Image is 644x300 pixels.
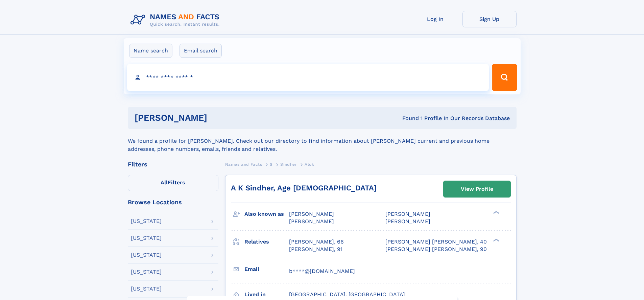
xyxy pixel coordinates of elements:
[289,291,405,298] span: [GEOGRAPHIC_DATA], [GEOGRAPHIC_DATA]
[128,129,517,153] div: We found a profile for [PERSON_NAME]. Check out our directory to find information about [PERSON_N...
[385,211,430,217] span: [PERSON_NAME]
[280,160,297,168] a: Sindher
[244,263,289,275] h3: Email
[385,238,487,246] a: [PERSON_NAME] [PERSON_NAME], 40
[129,44,172,58] label: Name search
[305,115,510,122] div: Found 1 Profile In Our Records Database
[131,269,162,275] div: [US_STATE]
[131,218,162,224] div: [US_STATE]
[180,44,222,58] label: Email search
[289,246,342,253] a: [PERSON_NAME], 91
[305,162,314,167] span: Alok
[128,161,218,167] div: Filters
[128,175,218,191] label: Filters
[131,286,162,292] div: [US_STATE]
[127,64,489,91] input: search input
[128,199,218,205] div: Browse Locations
[280,162,297,167] span: Sindher
[461,181,493,197] div: View Profile
[492,210,500,215] div: ❯
[385,218,430,225] span: [PERSON_NAME]
[135,114,305,122] h1: [PERSON_NAME]
[462,11,517,27] a: Sign Up
[161,179,168,186] span: All
[289,238,344,246] a: [PERSON_NAME], 66
[408,11,462,27] a: Log In
[231,184,377,192] a: A K Sindher, Age [DEMOGRAPHIC_DATA]
[131,235,162,241] div: [US_STATE]
[270,160,273,168] a: S
[289,218,334,225] span: [PERSON_NAME]
[289,211,334,217] span: [PERSON_NAME]
[244,208,289,220] h3: Also known as
[444,181,510,197] a: View Profile
[244,236,289,248] h3: Relatives
[225,160,262,168] a: Names and Facts
[492,238,500,242] div: ❯
[270,162,273,167] span: S
[385,246,487,253] a: [PERSON_NAME] [PERSON_NAME], 90
[131,252,162,258] div: [US_STATE]
[128,11,225,29] img: Logo Names and Facts
[492,64,517,91] button: Search Button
